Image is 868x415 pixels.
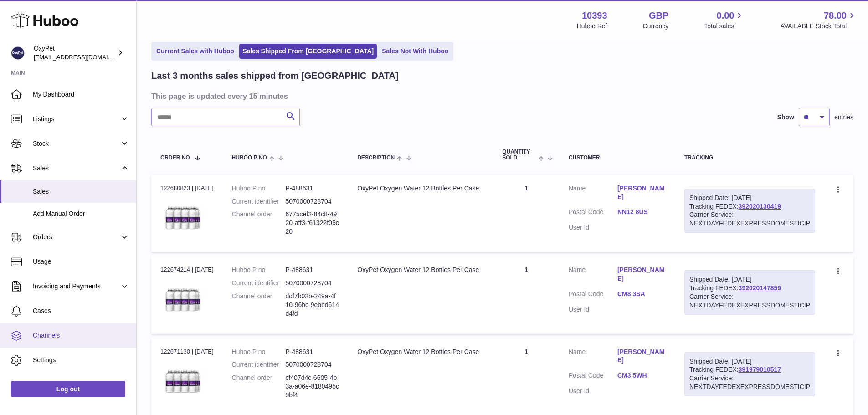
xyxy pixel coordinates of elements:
span: Sales [33,187,129,196]
div: Shipped Date: [DATE] [689,357,810,366]
img: 103931662034097.jpg [160,277,206,323]
dd: 6775cef2-84c8-4920-aff3-f61322f05c20 [285,210,339,236]
span: Channels [33,331,129,340]
a: Sales Not With Huboo [379,44,452,59]
div: 122680823 | [DATE] [160,184,214,192]
a: Log out [11,381,125,397]
span: Usage [33,257,129,266]
dd: 5070000728704 [285,360,339,369]
a: [PERSON_NAME] [617,266,666,283]
a: NN12 8US [617,208,666,216]
dd: 5070000728704 [285,197,339,206]
span: Stock [33,139,120,148]
span: 0.00 [717,10,734,22]
div: 122674214 | [DATE] [160,266,214,274]
div: OxyPet Oxygen Water 12 Bottles Per Case [357,184,484,193]
div: OxyPet Oxygen Water 12 Bottles Per Case [357,348,484,356]
a: 78.00 AVAILABLE Stock Total [780,10,857,31]
div: Shipped Date: [DATE] [689,275,810,284]
dt: Current identifier [232,360,286,369]
dt: Name [569,184,617,204]
span: entries [834,113,853,122]
span: Sales [33,164,120,173]
dd: P-488631 [285,348,339,356]
span: Add Manual Order [33,210,129,218]
div: Carrier Service: NEXTDAYFEDEXEXPRESSDOMESTICIP [689,374,810,391]
dd: 5070000728704 [285,279,339,287]
span: Order No [160,155,190,161]
dd: P-488631 [285,266,339,274]
dt: Postal Code [569,371,617,382]
div: Carrier Service: NEXTDAYFEDEXEXPRESSDOMESTICIP [689,210,810,228]
dt: Current identifier [232,197,286,206]
span: AVAILABLE Stock Total [780,22,857,31]
label: Show [777,113,794,122]
img: internalAdmin-10393@internal.huboo.com [11,46,25,60]
div: OxyPet Oxygen Water 12 Bottles Per Case [357,266,484,274]
span: Huboo P no [232,155,267,161]
td: 1 [493,175,560,252]
dt: Huboo P no [232,184,286,193]
dt: Name [569,348,617,367]
span: Quantity Sold [502,149,536,161]
a: Sales Shipped From [GEOGRAPHIC_DATA] [239,44,377,59]
strong: GBP [649,10,668,22]
dd: cf407d4c-6605-4b3a-a06e-8180495c9bf4 [285,374,339,400]
a: [PERSON_NAME] [617,184,666,201]
dt: Huboo P no [232,348,286,356]
td: 1 [493,256,560,333]
dd: P-488631 [285,184,339,193]
span: Settings [33,356,129,364]
a: CM3 5WH [617,371,666,380]
a: [PERSON_NAME] [617,348,666,365]
a: 0.00 Total sales [704,10,745,31]
dd: ddf7b02b-249a-4f10-96bc-9ebbd614d4fd [285,292,339,318]
dt: Postal Code [569,208,617,219]
div: Customer [569,155,666,161]
img: 103931662034097.jpg [160,359,206,404]
span: Invoicing and Payments [33,282,120,291]
span: My Dashboard [33,90,129,99]
a: 391979010517 [739,366,781,373]
a: 392020147859 [739,284,781,292]
div: Shipped Date: [DATE] [689,194,810,202]
span: 78.00 [824,10,847,22]
a: CM8 3SA [617,290,666,298]
div: Tracking [684,155,815,161]
dt: Current identifier [232,279,286,287]
a: Current Sales with Huboo [153,44,237,59]
dt: Huboo P no [232,266,286,274]
span: Description [357,155,395,161]
dt: Name [569,266,617,285]
div: Tracking FEDEX: [684,270,815,315]
span: Orders [33,233,120,241]
span: Listings [33,115,120,123]
dt: User Id [569,223,617,232]
span: [EMAIL_ADDRESS][DOMAIN_NAME] [34,53,134,61]
dt: Channel order [232,292,286,318]
dt: Channel order [232,210,286,236]
strong: 10393 [582,10,607,22]
dt: Channel order [232,374,286,400]
dt: User Id [569,387,617,395]
dt: Postal Code [569,290,617,301]
div: 122671130 | [DATE] [160,348,214,356]
span: Total sales [704,22,745,31]
h3: This page is updated every 15 minutes [151,91,851,101]
div: Tracking FEDEX: [684,189,815,233]
dt: User Id [569,305,617,314]
div: OxyPet [34,44,116,61]
span: Cases [33,307,129,315]
a: 392020130419 [739,203,781,210]
img: 103931662034097.jpg [160,195,206,241]
div: Tracking FEDEX: [684,352,815,397]
div: Currency [643,22,669,31]
h2: Last 3 months sales shipped from [GEOGRAPHIC_DATA] [151,70,399,82]
div: Carrier Service: NEXTDAYFEDEXEXPRESSDOMESTICIP [689,292,810,310]
div: Huboo Ref [577,22,607,31]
